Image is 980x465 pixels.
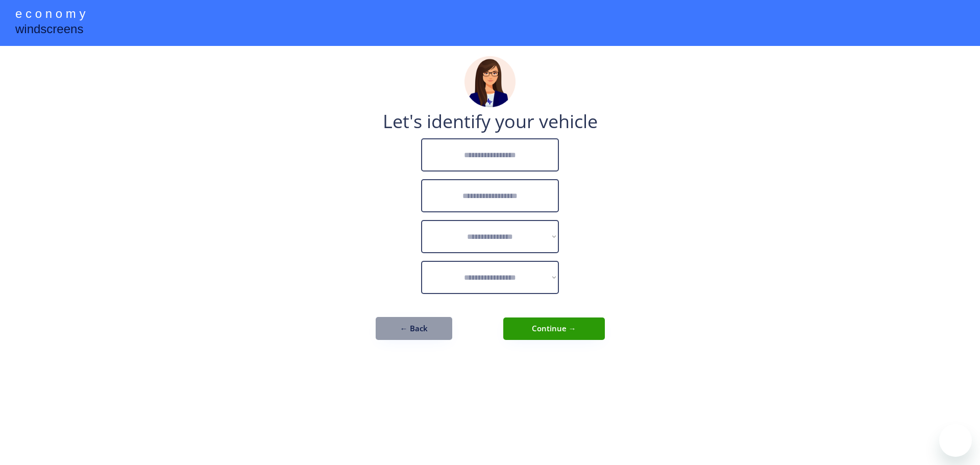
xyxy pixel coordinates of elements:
div: windscreens [15,20,83,40]
img: madeline.png [464,56,516,107]
div: Let's identify your vehicle [383,112,598,131]
iframe: Button to launch messaging window [939,424,972,457]
button: ← Back [376,317,452,340]
button: Continue → [503,317,605,340]
div: e c o n o m y [15,5,85,25]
